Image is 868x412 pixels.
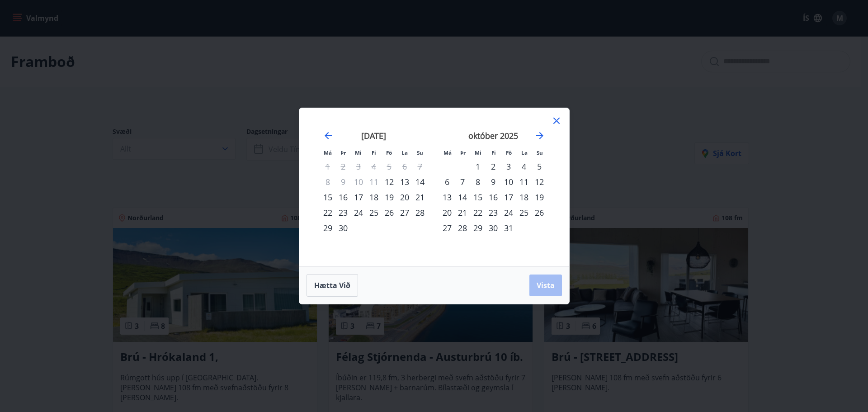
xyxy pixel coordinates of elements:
div: Calendar [310,119,558,256]
strong: [DATE] [361,130,386,141]
div: 12 [532,174,547,189]
td: Not available. þriðjudagur, 9. september 2025 [335,174,351,189]
div: 22 [320,205,335,220]
td: Choose þriðjudagur, 28. október 2025 as your check-in date. It’s available. [455,220,470,236]
td: Choose fimmtudagur, 18. september 2025 as your check-in date. It’s available. [366,189,382,205]
div: 18 [366,189,382,205]
td: Choose föstudagur, 12. september 2025 as your check-in date. It’s available. [382,174,397,189]
div: 28 [455,220,470,236]
td: Not available. miðvikudagur, 10. september 2025 [351,174,366,189]
td: Choose föstudagur, 26. september 2025 as your check-in date. It’s available. [382,205,397,220]
div: 28 [412,205,428,220]
div: 23 [486,205,501,220]
td: Choose föstudagur, 31. október 2025 as your check-in date. It’s available. [501,220,516,236]
div: 4 [516,159,532,174]
div: 25 [516,205,532,220]
div: 25 [366,205,382,220]
div: 3 [501,159,516,174]
div: 2 [486,159,501,174]
div: 26 [382,205,397,220]
div: 23 [335,205,351,220]
div: 13 [397,174,412,189]
td: Choose föstudagur, 10. október 2025 as your check-in date. It’s available. [501,174,516,189]
td: Not available. fimmtudagur, 11. september 2025 [366,174,382,189]
td: Not available. þriðjudagur, 2. september 2025 [335,159,351,174]
div: 12 [382,174,397,189]
small: Su [417,149,423,156]
div: 22 [470,205,486,220]
div: 20 [439,205,455,220]
div: 24 [351,205,366,220]
div: 15 [320,189,335,205]
td: Choose mánudagur, 15. september 2025 as your check-in date. It’s available. [320,189,335,205]
div: 5 [532,159,547,174]
small: Mi [355,149,362,156]
td: Choose þriðjudagur, 21. október 2025 as your check-in date. It’s available. [455,205,470,220]
small: Þr [460,149,466,156]
td: Choose laugardagur, 13. september 2025 as your check-in date. It’s available. [397,174,412,189]
td: Not available. mánudagur, 1. september 2025 [320,159,335,174]
div: 19 [382,189,397,205]
td: Choose fimmtudagur, 2. október 2025 as your check-in date. It’s available. [486,159,501,174]
td: Choose laugardagur, 25. október 2025 as your check-in date. It’s available. [516,205,532,220]
td: Choose þriðjudagur, 23. september 2025 as your check-in date. It’s available. [335,205,351,220]
td: Choose þriðjudagur, 14. október 2025 as your check-in date. It’s available. [455,189,470,205]
small: Þr [340,149,346,156]
div: 27 [439,220,455,236]
td: Choose miðvikudagur, 8. október 2025 as your check-in date. It’s available. [470,174,486,189]
td: Choose sunnudagur, 19. október 2025 as your check-in date. It’s available. [532,189,547,205]
td: Choose fimmtudagur, 23. október 2025 as your check-in date. It’s available. [486,205,501,220]
small: La [521,149,528,156]
strong: október 2025 [468,130,518,141]
small: Fö [386,149,392,156]
td: Choose mánudagur, 22. september 2025 as your check-in date. It’s available. [320,205,335,220]
div: 24 [501,205,516,220]
div: 16 [486,189,501,205]
div: 21 [455,205,470,220]
small: Mi [475,149,481,156]
td: Not available. laugardagur, 6. september 2025 [397,159,412,174]
div: 26 [532,205,547,220]
td: Choose sunnudagur, 21. september 2025 as your check-in date. It’s available. [412,189,428,205]
td: Choose miðvikudagur, 22. október 2025 as your check-in date. It’s available. [470,205,486,220]
div: 10 [501,174,516,189]
td: Not available. sunnudagur, 7. september 2025 [412,159,428,174]
td: Choose miðvikudagur, 24. september 2025 as your check-in date. It’s available. [351,205,366,220]
td: Choose sunnudagur, 26. október 2025 as your check-in date. It’s available. [532,205,547,220]
div: Move backward to switch to the previous month. [323,130,334,141]
div: 19 [532,189,547,205]
td: Choose laugardagur, 27. september 2025 as your check-in date. It’s available. [397,205,412,220]
small: Fi [372,149,376,156]
td: Choose laugardagur, 11. október 2025 as your check-in date. It’s available. [516,174,532,189]
div: 30 [335,220,351,236]
small: Fö [506,149,512,156]
div: 21 [412,189,428,205]
div: 31 [501,220,516,236]
td: Choose laugardagur, 4. október 2025 as your check-in date. It’s available. [516,159,532,174]
div: 17 [351,189,366,205]
button: Hætta við [307,274,358,297]
td: Choose mánudagur, 20. október 2025 as your check-in date. It’s available. [439,205,455,220]
td: Choose mánudagur, 29. september 2025 as your check-in date. It’s available. [320,220,335,236]
small: Fi [491,149,496,156]
td: Choose fimmtudagur, 30. október 2025 as your check-in date. It’s available. [486,220,501,236]
td: Choose þriðjudagur, 7. október 2025 as your check-in date. It’s available. [455,174,470,189]
div: 9 [486,174,501,189]
td: Choose fimmtudagur, 16. október 2025 as your check-in date. It’s available. [486,189,501,205]
div: 27 [397,205,412,220]
small: Má [443,149,452,156]
td: Choose þriðjudagur, 16. september 2025 as your check-in date. It’s available. [335,189,351,205]
td: Choose sunnudagur, 28. september 2025 as your check-in date. It’s available. [412,205,428,220]
div: 7 [455,174,470,189]
div: 14 [412,174,428,189]
td: Choose föstudagur, 19. september 2025 as your check-in date. It’s available. [382,189,397,205]
td: Choose mánudagur, 27. október 2025 as your check-in date. It’s available. [439,220,455,236]
div: Move forward to switch to the next month. [534,130,545,141]
small: La [401,149,408,156]
td: Choose laugardagur, 18. október 2025 as your check-in date. It’s available. [516,189,532,205]
div: 29 [470,220,486,236]
span: Hætta við [314,280,350,290]
td: Choose föstudagur, 17. október 2025 as your check-in date. It’s available. [501,189,516,205]
td: Not available. mánudagur, 8. september 2025 [320,174,335,189]
td: Choose miðvikudagur, 29. október 2025 as your check-in date. It’s available. [470,220,486,236]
